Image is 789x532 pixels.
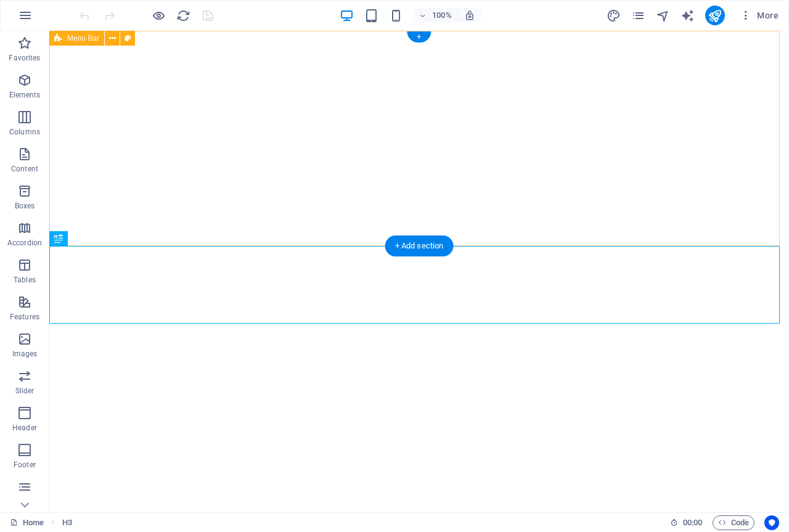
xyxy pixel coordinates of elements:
p: Features [10,312,39,322]
h6: 100% [432,8,452,23]
span: 00 00 [683,515,702,530]
span: More [740,9,779,22]
i: Reload page [176,9,190,23]
button: reload [176,8,190,23]
button: 100% [414,8,457,23]
span: Click to select. Double-click to edit [62,515,72,530]
span: : [692,518,693,527]
p: Boxes [15,201,35,211]
i: Publish [708,9,722,23]
i: AI Writer [681,9,695,23]
button: Click here to leave preview mode and continue editing [151,8,166,23]
button: design [607,8,621,23]
span: Menu Bar [67,35,99,42]
button: Usercentrics [764,515,779,530]
p: Header [12,423,37,433]
p: Images [12,349,38,359]
p: Columns [9,127,40,137]
div: + Add section [385,235,454,256]
i: Pages (Ctrl+Alt+S) [631,9,645,23]
p: Tables [14,275,36,285]
i: Navigator [656,9,670,23]
button: publish [705,6,725,25]
h6: Session time [670,515,703,530]
p: Slider [15,386,35,396]
button: pages [631,8,646,23]
p: Forms [14,497,36,507]
nav: breadcrumb [62,515,72,530]
a: Click to cancel selection. Double-click to open Pages [10,515,44,530]
p: Elements [9,90,41,100]
button: navigator [656,8,671,23]
button: More [735,6,783,25]
i: Design (Ctrl+Alt+Y) [607,9,621,23]
button: text_generator [681,8,695,23]
button: Code [713,515,754,530]
p: Accordion [7,238,42,248]
span: Code [718,515,749,530]
p: Content [11,164,38,174]
p: Footer [14,460,36,470]
i: On resize automatically adjust zoom level to fit chosen device. [464,10,475,21]
p: Favorites [9,53,40,63]
div: + [407,31,431,43]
